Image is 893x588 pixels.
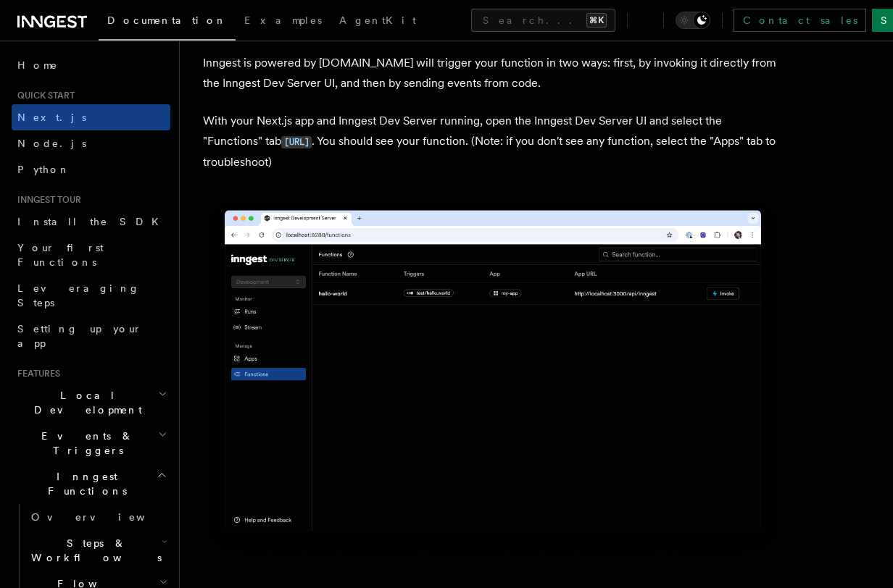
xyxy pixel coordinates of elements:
span: Next.js [17,112,86,123]
span: Overview [31,511,180,523]
a: Overview [25,504,170,530]
span: Install the SDK [17,216,167,227]
button: Toggle dark mode [676,12,710,29]
a: Python [12,156,170,182]
a: [URL] [281,134,312,148]
span: Inngest Functions [12,469,157,498]
a: Node.js [12,130,170,156]
a: Contact sales [734,9,866,32]
span: Leveraging Steps [17,282,140,308]
a: Install the SDK [12,209,170,235]
a: Examples [236,4,331,39]
p: With your Next.js app and Inngest Dev Server running, open the Inngest Dev Server UI and select t... [203,111,783,172]
img: Inngest Dev Server web interface's functions tab with functions listed [203,196,783,560]
span: AgentKit [339,14,416,26]
span: Home [17,58,58,72]
p: Inngest is powered by [DOMAIN_NAME] will trigger your function in two ways: first, by invoking it... [203,53,783,93]
button: Events & Triggers [12,423,170,463]
a: Next.js [12,104,170,130]
button: Search...⌘K [471,9,615,32]
span: Documentation [107,14,227,26]
span: Local Development [12,388,158,417]
a: Your first Functions [12,235,170,275]
code: [URL] [281,136,312,148]
a: Leveraging Steps [12,275,170,316]
span: Node.js [17,138,86,149]
span: Your first Functions [17,242,104,268]
span: Setting up your app [17,323,142,349]
a: Documentation [99,4,236,41]
a: AgentKit [331,4,425,39]
span: Inngest tour [12,194,81,206]
span: Quick start [12,90,75,101]
kbd: ⌘K [586,13,607,28]
span: Python [17,164,70,175]
button: Local Development [12,382,170,423]
span: Features [12,368,60,379]
span: Examples [244,14,322,26]
a: Home [12,52,170,78]
span: Events & Triggers [12,429,158,458]
button: Inngest Functions [12,463,170,504]
a: Setting up your app [12,316,170,356]
span: Steps & Workflows [25,536,162,565]
button: Steps & Workflows [25,530,170,571]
